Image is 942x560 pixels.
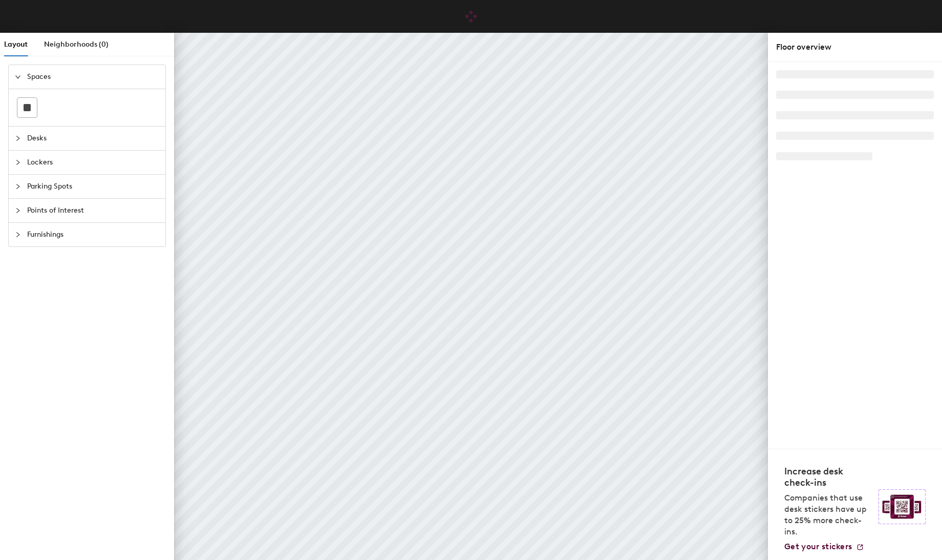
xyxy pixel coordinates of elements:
div: Floor overview [776,41,934,53]
span: Points of Interest [27,199,159,222]
span: Layout [4,40,28,49]
span: Get your stickers [784,542,852,551]
span: collapsed [15,135,21,141]
span: collapsed [15,232,21,238]
span: Neighborhoods (0) [44,40,109,49]
span: expanded [15,74,21,80]
img: Sticker logo [879,489,926,524]
a: Get your stickers [784,542,864,552]
p: Companies that use desk stickers have up to 25% more check-ins. [784,492,872,537]
span: Spaces [27,65,159,89]
span: Desks [27,127,159,150]
span: collapsed [15,159,21,165]
span: collapsed [15,183,21,190]
span: collapsed [15,208,21,214]
h4: Increase desk check-ins [784,466,872,488]
span: Lockers [27,151,159,174]
span: Furnishings [27,223,159,246]
span: Parking Spots [27,175,159,198]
